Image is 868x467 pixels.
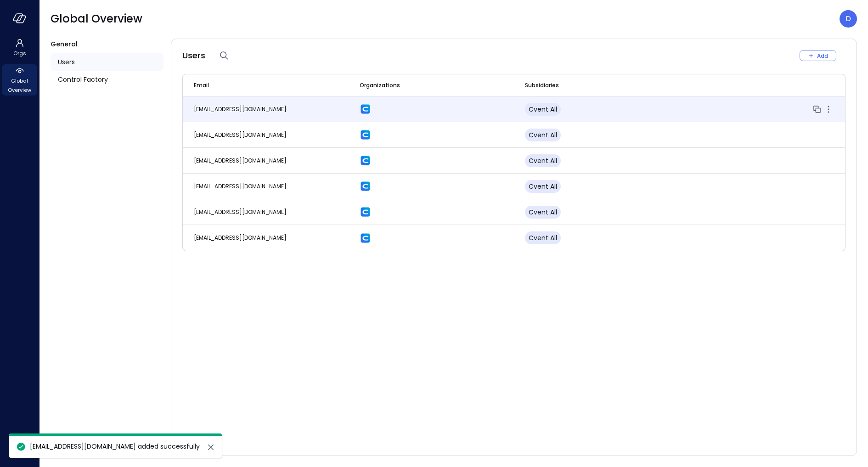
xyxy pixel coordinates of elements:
span: [EMAIL_ADDRESS][DOMAIN_NAME] added successfully [30,442,200,451]
img: dffl40ddomgeofigsm5p [360,206,371,218]
div: Cvent [363,180,371,192]
span: General [51,39,78,49]
div: Cvent [363,155,371,166]
img: dffl40ddomgeofigsm5p [360,180,371,192]
p: D [845,13,851,24]
div: Cvent [363,232,371,244]
span: Organizations [360,81,400,90]
img: dffl40ddomgeofigsm5p [360,103,371,115]
span: Cvent all [529,130,557,140]
img: dffl40ddomgeofigsm5p [360,155,371,166]
span: [EMAIL_ADDRESS][DOMAIN_NAME] [194,208,287,216]
span: Global Overview [51,11,142,26]
span: [EMAIL_ADDRESS][DOMAIN_NAME] [194,131,287,139]
span: Global Overview [6,76,34,95]
span: Cvent all [529,156,557,165]
span: [EMAIL_ADDRESS][DOMAIN_NAME] [194,105,287,113]
div: Global Overview [2,64,37,96]
div: Cvent [363,206,371,218]
img: dffl40ddomgeofigsm5p [360,232,371,244]
span: Cvent all [529,182,557,191]
button: Add [800,50,836,61]
span: Cvent all [529,105,557,114]
span: Subsidiaries [525,81,559,90]
div: Dudu [840,10,857,28]
span: Cvent all [529,233,557,242]
div: Orgs [2,37,37,59]
a: Users [51,53,163,71]
div: Cvent [363,129,371,141]
span: [EMAIL_ADDRESS][DOMAIN_NAME] [194,182,287,190]
span: Users [182,50,205,62]
a: Control Factory [51,71,163,88]
img: dffl40ddomgeofigsm5p [360,129,371,141]
span: [EMAIL_ADDRESS][DOMAIN_NAME] [194,234,287,242]
button: close [205,442,216,453]
span: Users [58,57,75,67]
span: [EMAIL_ADDRESS][DOMAIN_NAME] [194,157,287,164]
span: Email [194,81,209,90]
span: Cvent all [529,208,557,217]
div: Add New User [800,50,845,61]
span: Control Factory [58,74,108,84]
span: Orgs [13,49,26,58]
div: Cvent [363,103,371,115]
div: Add [817,51,828,61]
